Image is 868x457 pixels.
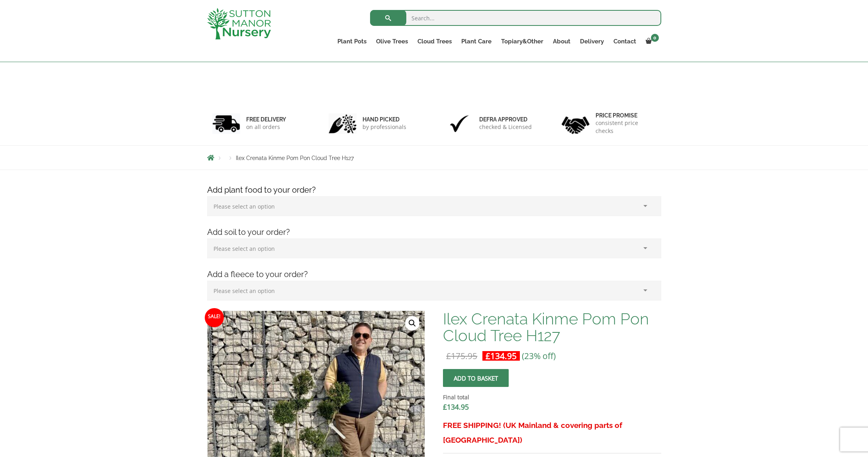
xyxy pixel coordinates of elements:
[651,34,659,42] span: 0
[443,418,661,447] h3: FREE SHIPPING! (UK Mainland & covering parts of [GEOGRAPHIC_DATA])
[522,350,556,361] span: (23% off)
[575,36,609,47] a: Delivery
[486,350,517,361] bdi: 134.95
[201,184,667,196] h4: Add plant food to your order?
[246,123,286,131] p: on all orders
[443,402,447,412] span: £
[548,36,575,47] a: About
[479,116,532,123] h6: Defra approved
[443,311,661,344] h1: Ilex Crenata Kinme Pom Pon Cloud Tree H127
[446,350,451,361] span: £
[443,369,509,387] button: Add to basket
[201,226,667,238] h4: Add soil to your order?
[596,119,656,135] p: consistent price checks
[496,36,548,47] a: Topiary&Other
[207,8,271,39] img: logo
[236,155,354,161] span: Ilex Crenata Kinme Pom Pon Cloud Tree H127
[479,123,532,131] p: checked & Licensed
[370,10,661,26] input: Search...
[212,113,240,134] img: 1.jpg
[562,111,590,136] img: 4.jpg
[371,36,413,47] a: Olive Trees
[362,116,406,123] h6: hand picked
[205,308,224,327] span: Sale!
[457,36,496,47] a: Plant Care
[201,268,667,281] h4: Add a fleece to your order?
[445,113,473,134] img: 3.jpg
[446,350,477,361] bdi: 175.95
[333,36,371,47] a: Plant Pots
[362,123,406,131] p: by professionals
[443,402,469,412] bdi: 134.95
[486,350,490,361] span: £
[641,36,661,47] a: 0
[207,154,661,161] nav: Breadcrumbs
[246,116,286,123] h6: FREE DELIVERY
[596,112,656,119] h6: Price promise
[329,113,357,134] img: 2.jpg
[443,393,661,402] dt: Final total
[413,36,457,47] a: Cloud Trees
[405,316,419,330] a: View full-screen image gallery
[609,36,641,47] a: Contact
